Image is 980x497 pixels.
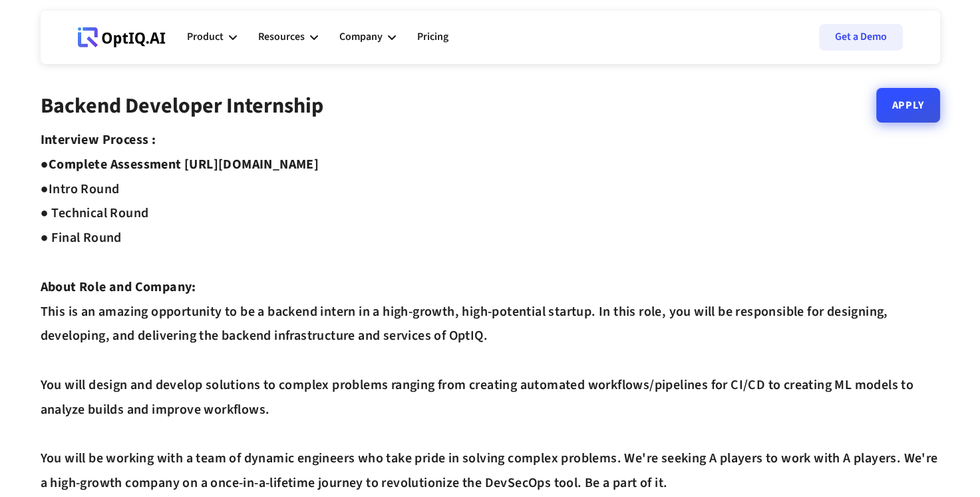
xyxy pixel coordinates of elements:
div: Product [187,28,224,46]
div: Resources [258,17,318,57]
strong: About Role and Company: [41,278,196,296]
a: Pricing [417,17,448,57]
a: Apply [876,88,940,123]
strong: Complete Assessment [URL][DOMAIN_NAME] ● [41,155,319,199]
a: Webflow Homepage [78,17,166,57]
div: Company [339,28,383,46]
a: Get a Demo [819,24,903,51]
div: Company [339,17,396,57]
strong: Interview Process : [41,131,156,149]
div: Product [187,17,237,57]
strong: Backend Developer Internship [41,91,323,121]
div: Resources [258,28,305,46]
